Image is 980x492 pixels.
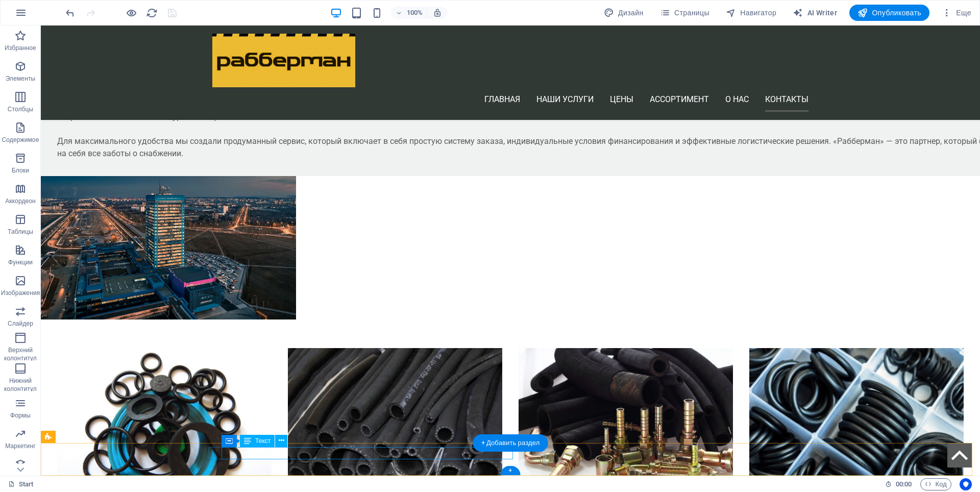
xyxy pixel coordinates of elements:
[5,44,36,52] p: Избранное
[600,5,648,21] div: Дизайн (Ctrl+Alt+Y)
[885,478,912,490] h6: Время сеанса
[406,7,423,19] h6: 100%
[660,8,709,18] span: Страницы
[145,7,158,19] button: reload
[789,5,841,21] button: AI Writer
[942,8,971,18] span: Еще
[656,5,714,21] button: Страницы
[849,5,929,21] button: Опубликовать
[5,197,36,205] p: Аккордеон
[938,5,975,21] button: Еще
[146,7,158,19] i: Перезагрузить страницу
[433,8,442,17] i: При изменении размера уровень масштабирования подстраивается автоматически в соответствии с выбра...
[722,5,780,21] button: Навигатор
[5,442,35,450] p: Маркетинг
[8,258,33,266] p: Функции
[500,466,520,475] div: +
[8,478,34,490] a: Щелкните для отмены выбора. Дважды щелкните, чтобы открыть Страницы
[726,8,776,18] span: Навигатор
[8,319,33,328] p: Слайдер
[391,7,427,19] button: 100%
[6,75,35,83] p: Элементы
[903,480,904,488] span: :
[600,5,648,21] button: Дизайн
[8,228,33,236] p: Таблицы
[8,105,34,113] p: Столбцы
[960,478,972,490] button: Usercentrics
[12,166,29,175] p: Блоки
[896,478,912,490] span: 00 00
[64,7,76,19] button: undo
[793,8,837,18] span: AI Writer
[64,7,76,19] i: Отменить: Добавить элемент (Ctrl+Z)
[255,438,271,444] span: Текст
[925,478,947,490] span: Код
[10,411,31,420] p: Формы
[1,289,40,297] p: Изображения
[857,8,921,18] span: Опубликовать
[604,8,644,18] span: Дизайн
[2,136,39,144] p: Содержимое
[473,434,548,452] div: + Добавить раздел
[920,478,951,490] button: Код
